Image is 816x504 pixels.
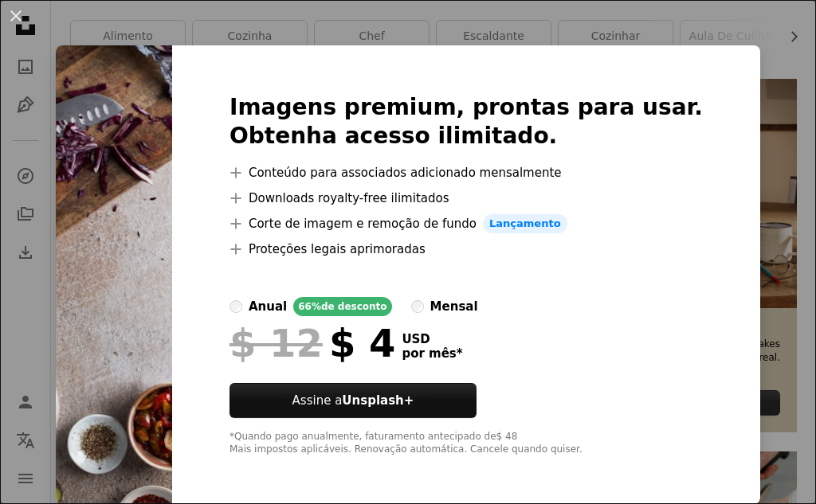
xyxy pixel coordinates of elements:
div: anual [249,297,287,316]
div: 66% de desconto [293,297,391,316]
li: Proteções legais aprimoradas [229,240,703,259]
li: Corte de imagem e remoção de fundo [229,214,703,233]
span: por mês * [402,346,462,361]
input: mensal [411,300,424,313]
h2: Imagens premium, prontas para usar. Obtenha acesso ilimitado. [229,93,703,150]
div: *Quando pago anualmente, faturamento antecipado de $ 48 Mais impostos aplicáveis. Renovação autom... [229,431,703,456]
span: USD [402,332,462,346]
img: premium_photo-1672153937750-9ea567e94026 [56,45,172,504]
input: anual66%de desconto [229,300,242,313]
li: Downloads royalty-free ilimitados [229,189,703,208]
strong: Unsplash+ [342,393,414,408]
span: Lançamento [483,214,567,233]
button: Assine aUnsplash+ [229,383,477,418]
span: $ 12 [229,322,323,364]
div: $ 4 [229,322,395,364]
li: Conteúdo para associados adicionado mensalmente [229,163,703,182]
div: mensal [430,297,478,316]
